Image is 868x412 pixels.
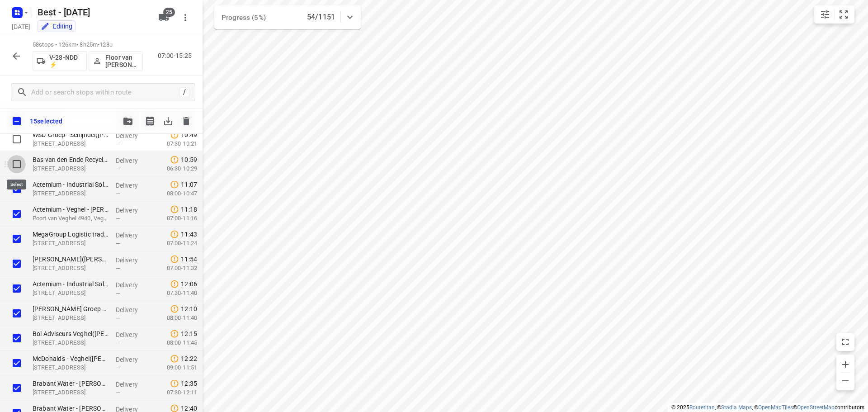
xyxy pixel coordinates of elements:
[158,51,195,61] p: 07:00-15:25
[98,41,99,48] span: •
[33,338,108,347] p: Eisenhowerweg 14A, Veghel
[689,404,715,411] a: Routetitan
[116,355,149,364] p: Delivery
[170,230,179,239] svg: Late
[170,329,179,338] svg: Late
[181,130,197,139] span: 10:49
[170,379,179,388] svg: Late
[33,255,108,264] p: IBN - Veghel Kennedylaan(Leon Doorenbosch)
[116,330,149,339] p: Delivery
[170,180,179,189] svg: Late
[33,279,108,289] p: Actemium - Industrial Solutions Zuid-Oost - Veghel(Anja van Emmerik - van de Ven)
[179,87,189,97] div: /
[33,189,108,198] p: [STREET_ADDRESS]
[181,230,197,239] span: 11:43
[159,112,177,130] span: Download stops
[8,379,26,397] span: Select
[222,14,266,22] span: Progress (5%)
[170,155,179,164] svg: Late
[116,166,120,172] span: —
[176,9,194,27] button: More
[89,51,143,71] button: Floor van [PERSON_NAME] (Best)
[33,205,108,214] p: Actemium - Veghel - Poort van Veghel(Inge Jansen)
[816,5,834,24] button: Map settings
[181,354,197,363] span: 12:22
[116,380,149,389] p: Delivery
[170,279,179,289] svg: Late
[116,280,149,289] p: Delivery
[116,290,120,297] span: —
[152,189,197,198] p: 08:00-10:47
[33,51,87,71] button: V-28-NDD ⚡
[116,156,149,165] p: Delivery
[8,230,26,248] span: Select
[152,164,197,173] p: 06:30-10:29
[152,338,197,347] p: 08:00-11:45
[8,255,26,273] span: Select
[33,289,108,298] p: [STREET_ADDRESS]
[116,389,120,396] span: —
[33,363,108,372] p: [STREET_ADDRESS]
[116,315,120,322] span: —
[721,404,752,411] a: Stadia Maps
[33,313,108,322] p: [STREET_ADDRESS]
[152,289,197,298] p: 07:30-11:40
[33,304,108,313] p: Van der Linden Groep B.V. / VINCI Facilities(Lisette van Dijk)
[99,41,113,48] span: 128u
[8,130,26,148] span: Select
[116,256,149,265] p: Delivery
[152,313,197,322] p: 08:00-11:40
[181,279,197,289] span: 12:06
[33,180,108,189] p: Actemium - Industrial Solutions Zuid-Oost - Schijndel(Jeroen van Roosmalen)
[152,388,197,397] p: 07:30-12:11
[33,164,108,173] p: [STREET_ADDRESS]
[170,205,179,214] svg: Late
[8,21,34,32] h5: Project date
[30,118,62,125] p: 15 selected
[170,304,179,313] svg: Late
[181,155,197,164] span: 10:59
[116,305,149,314] p: Delivery
[8,354,26,372] span: Select
[152,363,197,372] p: 09:00-11:51
[155,9,173,27] button: 25
[181,205,197,214] span: 11:18
[8,180,26,198] span: Select
[671,404,864,411] li: © 2025 , © , © © contributors
[116,215,120,222] span: —
[116,240,120,247] span: —
[49,54,83,68] p: V-28-NDD ⚡
[170,255,179,264] svg: Late
[181,255,197,264] span: 11:54
[141,112,159,130] button: Print shipping labels
[116,131,149,140] p: Delivery
[814,5,854,24] div: small contained button group
[181,379,197,388] span: 12:35
[177,112,195,130] span: Delete stops
[33,354,108,363] p: McDonald's - Veghel(Sharon Franke)
[116,206,149,215] p: Delivery
[116,265,120,272] span: —
[31,85,179,99] input: Add or search stops within route
[33,139,108,148] p: Ambachtstraat 19, Schijndel
[33,264,108,273] p: [STREET_ADDRESS]
[8,329,26,347] span: Select
[152,264,197,273] p: 07:00-11:32
[116,231,149,240] p: Delivery
[163,8,175,17] span: 25
[8,304,26,322] span: Select
[116,365,120,371] span: —
[152,139,197,148] p: 07:30-10:21
[33,155,108,164] p: Bas van den Ende Recycling Schijndel B.V.(Mandy Leenders)
[33,41,143,49] p: 58 stops • 126km • 8h25m
[105,54,139,68] p: Floor van [PERSON_NAME] (Best)
[181,304,197,313] span: 12:10
[797,404,835,411] a: OpenStreetMap
[116,181,149,190] p: Delivery
[41,22,72,31] div: You are currently in edit mode.
[170,130,179,139] svg: Late
[116,190,120,197] span: —
[33,388,108,397] p: [STREET_ADDRESS]
[8,279,26,298] span: Select
[152,239,197,248] p: 07:00-11:24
